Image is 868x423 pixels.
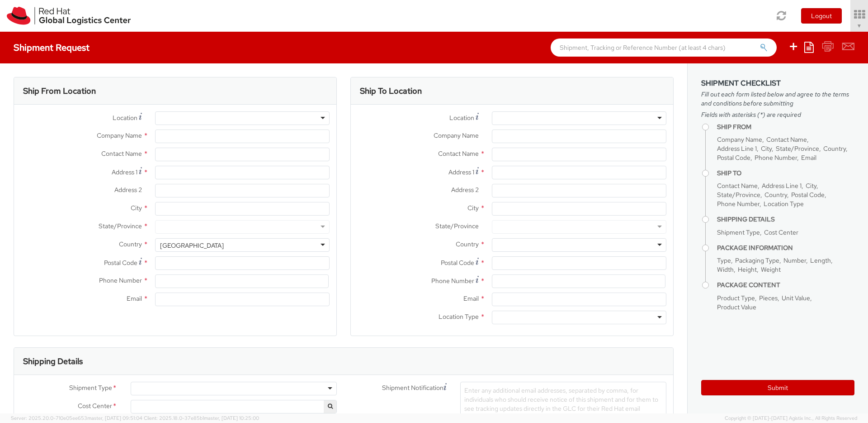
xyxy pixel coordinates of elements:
span: City [806,182,816,190]
span: Address 1 [448,168,474,176]
h4: Package Content [717,282,854,288]
span: Enter any additional email addresses, separated by comma, for individuals who should receive noti... [464,386,658,422]
span: Length [810,256,831,264]
span: master, [DATE] 09:51:04 [87,415,142,421]
span: Contact Name [766,135,807,144]
button: Submit [701,380,854,395]
span: Contact Name [101,149,142,158]
span: Country [119,240,142,248]
input: Shipment, Tracking or Reference Number (at least 4 chars) [551,38,777,57]
span: Fill out each form listed below and agree to the terms and conditions before submitting [701,90,854,108]
span: Client: 2025.18.0-37e85b1 [144,415,259,421]
span: Country [456,240,479,248]
span: Email [127,294,142,303]
span: Fields with asterisks (*) are required [701,110,854,119]
h3: Shipping Details [23,357,83,366]
span: Cost Center [764,228,798,236]
span: Product Type [717,294,755,302]
span: Copyright © [DATE]-[DATE] Agistix Inc., All Rights Reserved [725,415,857,422]
span: Postal Code [791,191,825,199]
span: Company Name [434,131,479,139]
span: Width [717,265,734,274]
span: Address 1 [112,168,137,176]
span: Location [449,114,474,122]
h4: Shipping Details [717,216,854,223]
span: Postal Code [441,259,474,267]
span: Country [823,144,846,153]
button: Logout [801,8,842,24]
span: Company Name [717,135,762,144]
span: Cost Center [78,401,112,412]
span: Email [801,154,816,162]
span: Pieces [759,294,778,302]
span: Address Line 1 [717,144,757,153]
span: Address 2 [451,186,479,194]
h4: Ship From [717,124,854,130]
h3: Ship To Location [360,87,422,96]
span: Phone Number [717,200,759,208]
span: City [131,204,142,212]
span: Company Name [97,131,142,139]
span: State/Province [99,222,142,230]
span: State/Province [717,191,760,199]
div: [GEOGRAPHIC_DATA] [160,241,224,250]
span: State/Province [776,144,819,153]
span: Contact Name [438,149,479,158]
span: Shipment Type [717,228,760,236]
span: City [467,204,479,212]
span: master, [DATE] 10:25:00 [204,415,259,421]
span: Location [113,114,137,122]
h3: Ship From Location [23,87,96,96]
span: Phone Number [99,276,142,284]
span: Server: 2025.20.0-710e05ee653 [11,415,142,421]
span: City [761,144,772,153]
span: Contact Name [717,182,758,190]
span: Phone Number [755,154,797,162]
span: Address Line 1 [762,182,802,190]
span: Phone Number [431,277,474,285]
span: State/Province [435,222,479,230]
h4: Ship To [717,170,854,177]
span: Country [764,191,787,199]
span: ▼ [857,22,862,29]
span: Location Type [764,200,804,208]
span: Number [783,256,806,264]
span: Type [717,256,731,264]
h4: Shipment Request [14,43,90,53]
h4: Package Information [717,245,854,251]
span: Email [463,294,479,303]
span: Address 2 [114,186,142,194]
img: rh-logistics-00dfa346123c4ec078e1.svg [7,7,131,25]
span: Weight [761,265,781,274]
span: Postal Code [717,154,750,162]
h3: Shipment Checklist [701,79,854,87]
span: Packaging Type [735,256,779,264]
span: Unit Value [782,294,810,302]
span: Shipment Notification [382,383,443,393]
span: Height [738,265,757,274]
span: Shipment Type [69,383,112,394]
span: Product Value [717,303,756,311]
span: Location Type [439,312,479,321]
span: Postal Code [104,259,137,267]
